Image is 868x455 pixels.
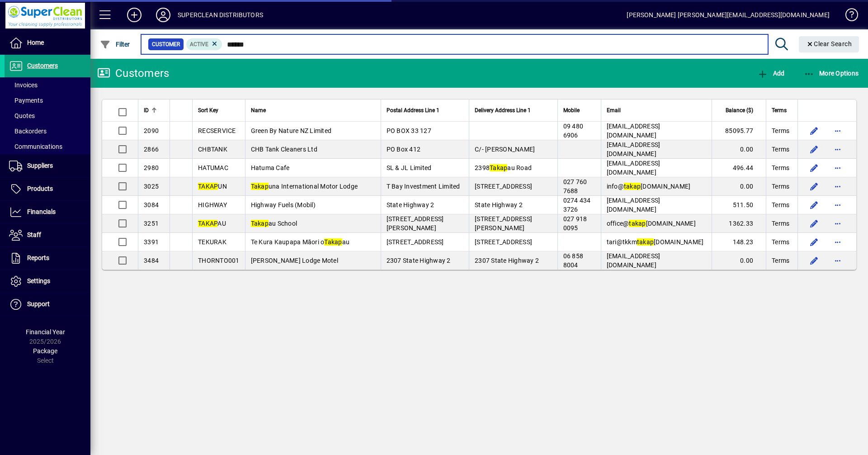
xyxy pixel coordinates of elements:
span: Balance ($) [726,105,753,115]
span: Terms [772,237,789,246]
span: office@ [DOMAIN_NAME] [607,220,696,227]
span: Terms [772,219,789,228]
span: Support [27,300,50,308]
button: Edit [807,179,821,194]
a: Support [5,293,90,316]
em: Takap [251,183,269,190]
button: Edit [807,235,821,249]
a: Knowledge Base [839,2,857,31]
span: PO Box 412 [387,146,421,153]
span: [STREET_ADDRESS] [387,238,444,246]
span: info@ [DOMAIN_NAME] [607,183,691,190]
span: Terms [772,256,789,265]
a: Backorders [5,123,90,139]
button: Profile [149,7,178,23]
button: More options [830,142,845,156]
span: AU [198,220,226,227]
div: Mobile [563,105,595,115]
button: Edit [807,253,821,268]
span: [STREET_ADDRESS][PERSON_NAME] [475,215,532,232]
span: 027 760 7688 [563,178,587,194]
a: Invoices [5,77,90,93]
button: Edit [807,142,821,156]
span: Filter [100,41,130,48]
button: More options [830,216,845,231]
em: Takap [490,164,507,171]
span: Highway Fuels (Mobil) [251,201,316,209]
button: More options [830,198,845,212]
em: takap [629,220,646,227]
span: Invoices [9,81,38,89]
span: Te Kura Kaupapa Māori o au [251,238,350,246]
span: 2090 [144,127,159,134]
span: Customer [152,40,180,49]
span: Staff [27,231,41,238]
td: 85095.77 [712,122,766,140]
span: Backorders [9,128,47,135]
td: 1362.33 [712,214,766,233]
span: Active [190,41,208,47]
span: RECSERVICE [198,127,236,134]
a: Quotes [5,108,90,123]
mat-chip: Activation Status: Active [186,38,222,50]
div: [PERSON_NAME] [PERSON_NAME][EMAIL_ADDRESS][DOMAIN_NAME] [627,8,830,22]
span: CHBTANK [198,146,227,153]
span: [EMAIL_ADDRESS][DOMAIN_NAME] [607,197,660,213]
span: Reports [27,254,49,261]
span: [STREET_ADDRESS] [475,183,532,190]
span: T Bay Investment Limited [387,183,460,190]
button: More options [830,161,845,175]
span: Terms [772,163,789,172]
a: Reports [5,247,90,270]
span: Communications [9,143,62,150]
em: TAKAP [198,220,217,227]
span: Suppliers [27,162,53,169]
td: 0.00 [712,177,766,196]
span: Terms [772,200,789,209]
a: Home [5,32,90,54]
span: 09 480 6906 [563,123,584,139]
span: Delivery Address Line 1 [475,105,531,115]
span: Terms [772,182,789,191]
button: More options [830,235,845,249]
span: Financial Year [26,328,65,336]
span: UN [198,183,227,190]
span: 3084 [144,201,159,209]
a: Payments [5,93,90,108]
button: Edit [807,161,821,175]
a: Products [5,178,90,200]
span: More Options [804,70,859,77]
span: Green By Nature NZ Limited [251,127,332,134]
span: Name [251,105,266,115]
span: Terms [772,145,789,154]
td: 0.00 [712,251,766,270]
em: takap [637,238,654,246]
span: [EMAIL_ADDRESS][DOMAIN_NAME] [607,123,660,139]
em: takap [624,183,641,190]
td: 496.44 [712,159,766,177]
td: 511.50 [712,196,766,214]
span: 0274 434 3726 [563,197,591,213]
a: Communications [5,139,90,154]
span: Products [27,185,53,192]
span: Add [757,70,784,77]
span: Settings [27,277,50,284]
span: 2980 [144,164,159,171]
span: Hatuma Cafe [251,164,290,171]
td: 0.00 [712,140,766,159]
span: THORNTO001 [198,257,240,264]
em: TAKAP [198,183,218,190]
span: 3391 [144,238,159,246]
span: 3484 [144,257,159,264]
span: 2307 State Highway 2 [475,257,539,264]
span: Financials [27,208,56,215]
span: [EMAIL_ADDRESS][DOMAIN_NAME] [607,160,660,176]
span: 3251 [144,220,159,227]
span: [EMAIL_ADDRESS][DOMAIN_NAME] [607,141,660,157]
span: Sort Key [198,105,218,115]
span: HATUMAC [198,164,228,171]
div: Email [607,105,706,115]
span: HIGHWAY [198,201,227,209]
span: Postal Address Line 1 [387,105,439,115]
td: 148.23 [712,233,766,251]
